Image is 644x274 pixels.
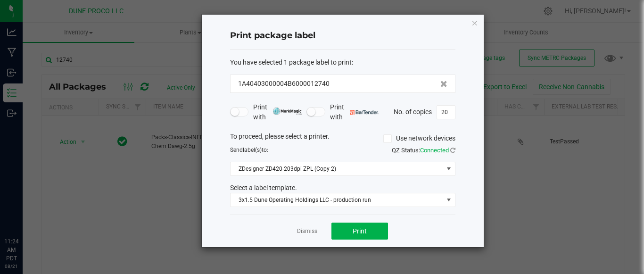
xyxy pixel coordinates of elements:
span: label(s) [243,147,262,153]
div: : [230,58,455,67]
button: Print [331,223,388,240]
span: Connected [420,147,449,154]
div: Select a label template. [223,183,462,193]
span: 1A40403000004B6000012740 [238,79,330,89]
span: No. of copies [394,108,432,115]
label: Use network devices [383,133,455,143]
img: mark_magic_cybra.png [273,108,302,115]
img: bartender.png [350,110,379,115]
span: 3x1.5 Dune Operating Holdings LLC - production run [231,193,443,207]
span: Print with [330,102,379,122]
span: You have selected 1 package label to print [230,58,352,66]
a: Dismiss [297,227,317,235]
h4: Print package label [230,30,455,42]
span: Send to: [230,147,268,153]
span: Print [353,227,367,235]
iframe: Resource center [9,199,38,227]
span: ZDesigner ZD420-203dpi ZPL (Copy 2) [231,162,443,175]
span: QZ Status: [392,147,455,154]
div: To proceed, please select a printer. [223,132,462,146]
span: Print with [253,102,302,122]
